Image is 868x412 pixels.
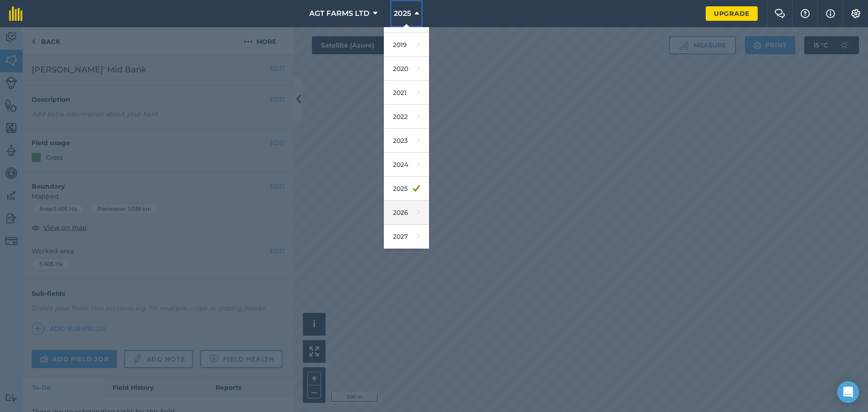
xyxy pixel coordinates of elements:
[706,6,758,21] a: Upgrade
[384,225,429,249] a: 2027
[850,9,861,18] img: A cog icon
[309,8,369,19] span: AGT FARMS LTD
[384,177,429,201] a: 2025
[826,8,835,19] img: svg+xml;base64,PHN2ZyB4bWxucz0iaHR0cDovL3d3dy53My5vcmcvMjAwMC9zdmciIHdpZHRoPSIxNyIgaGVpZ2h0PSIxNy...
[9,6,23,21] img: fieldmargin Logo
[774,9,785,18] img: Two speech bubbles overlapping with the left bubble in the forefront
[837,381,859,403] div: Open Intercom Messenger
[384,129,429,153] a: 2023
[384,105,429,129] a: 2022
[384,81,429,105] a: 2021
[384,57,429,81] a: 2020
[800,9,811,18] img: A question mark icon
[384,201,429,225] a: 2026
[384,33,429,57] a: 2019
[384,153,429,177] a: 2024
[394,8,411,19] span: 2025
